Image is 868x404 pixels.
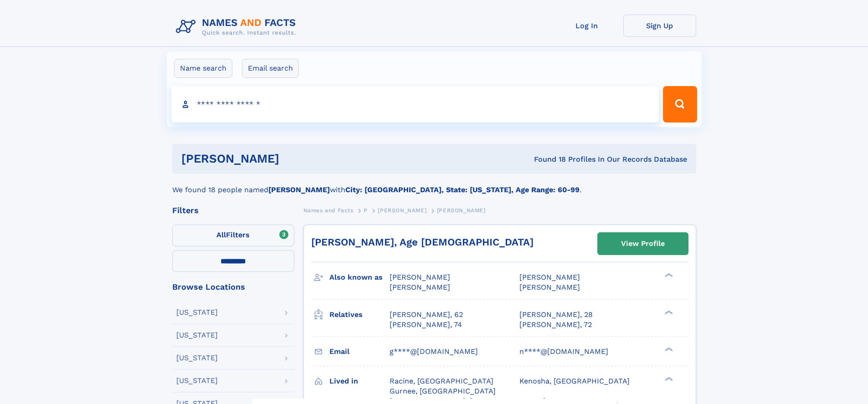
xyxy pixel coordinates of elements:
span: [PERSON_NAME] [519,283,580,291]
div: Filters [172,206,294,215]
div: ❯ [663,309,673,315]
div: Browse Locations [172,283,294,291]
a: [PERSON_NAME], 28 [519,310,593,320]
div: Found 18 Profiles In Our Records Database [406,154,687,164]
img: Logo Names and Facts [172,15,303,39]
div: [US_STATE] [176,377,218,384]
a: [PERSON_NAME], 62 [390,310,463,320]
h3: Email [329,344,390,359]
div: View Profile [621,233,665,254]
input: search input [171,86,659,123]
div: [US_STATE] [176,332,218,339]
div: We found 18 people named with . [172,174,696,195]
a: P [364,205,368,216]
b: City: [GEOGRAPHIC_DATA], State: [US_STATE], Age Range: 60-99 [345,185,580,194]
div: ❯ [663,346,673,352]
span: [PERSON_NAME] [437,207,486,214]
a: [PERSON_NAME], 74 [390,320,462,330]
span: All [216,230,226,239]
a: [PERSON_NAME], 72 [519,320,592,330]
a: View Profile [598,233,688,255]
span: Kenosha, [GEOGRAPHIC_DATA] [519,377,630,385]
div: ❯ [663,272,673,278]
span: [PERSON_NAME] [390,283,450,291]
a: [PERSON_NAME], Age [DEMOGRAPHIC_DATA] [311,236,534,248]
a: [PERSON_NAME] [378,205,426,216]
div: [US_STATE] [176,309,218,316]
span: Racine, [GEOGRAPHIC_DATA] [390,377,493,385]
span: Gurnee, [GEOGRAPHIC_DATA] [390,387,496,395]
a: Names and Facts [303,205,354,216]
div: [US_STATE] [176,354,218,362]
label: Email search [242,59,299,78]
span: [PERSON_NAME] [390,273,450,281]
button: Search Button [663,86,697,123]
div: ❯ [663,376,673,382]
h1: [PERSON_NAME] [181,153,407,164]
span: [PERSON_NAME] [378,207,426,214]
b: [PERSON_NAME] [268,185,330,194]
span: P [364,207,368,214]
a: Log In [550,15,623,37]
h3: Relatives [329,307,390,322]
h3: Also known as [329,270,390,285]
a: Sign Up [623,15,696,37]
label: Filters [172,225,294,246]
h3: Lived in [329,373,390,389]
label: Name search [174,59,232,78]
span: [PERSON_NAME] [519,273,580,281]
